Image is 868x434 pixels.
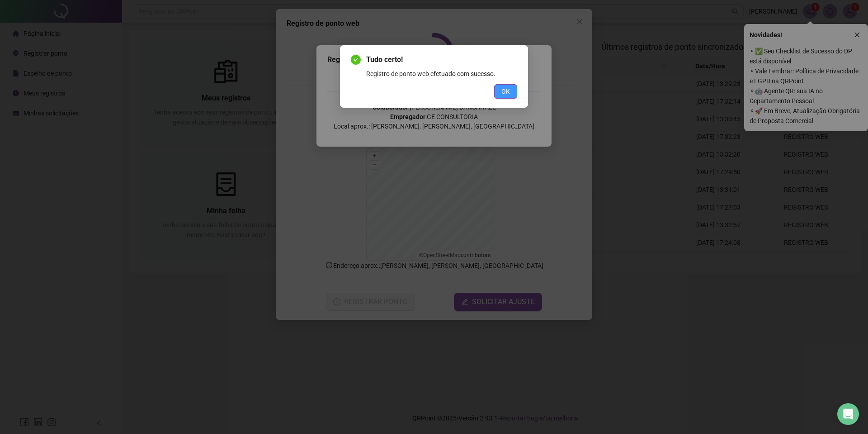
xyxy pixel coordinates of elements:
[501,86,510,96] span: OK
[366,54,517,65] span: Tudo certo!
[494,84,517,99] button: OK
[837,403,859,425] div: Open Intercom Messenger
[351,55,361,65] span: check-circle
[366,69,517,79] div: Registro de ponto web efetuado com sucesso.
